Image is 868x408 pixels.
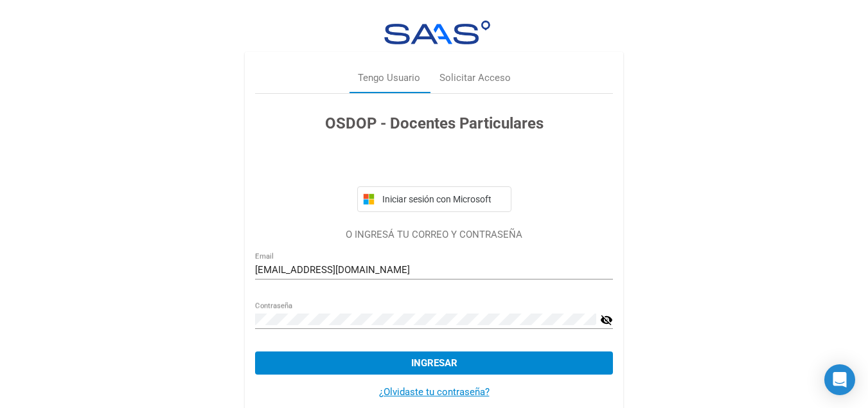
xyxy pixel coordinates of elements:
div: Open Intercom Messenger [824,364,855,395]
p: O INGRESÁ TU CORREO Y CONTRASEÑA [255,227,613,242]
div: Solicitar Acceso [439,71,511,85]
div: Tengo Usuario [358,71,420,85]
button: Iniciar sesión con Microsoft [357,186,511,212]
span: Ingresar [411,357,457,369]
h3: OSDOP - Docentes Particulares [255,112,613,135]
mat-icon: visibility_off [600,312,613,328]
button: Ingresar [255,351,613,375]
span: Iniciar sesión con Microsoft [380,194,506,204]
iframe: Botón Iniciar sesión con Google [351,149,518,177]
a: ¿Olvidaste tu contraseña? [379,386,490,398]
